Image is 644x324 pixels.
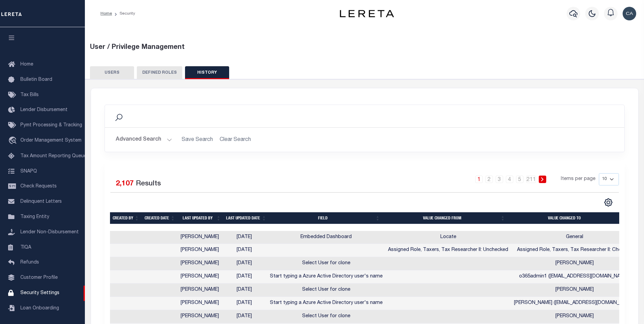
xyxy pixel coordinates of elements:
[623,7,636,20] img: svg+xml;base64,PHN2ZyB4bWxucz0iaHR0cDovL3d3dy53My5vcmcvMjAwMC9zdmciIHBvaW50ZXItZXZlbnRzPSJub25lIi...
[20,123,82,128] span: Pymt Processing & Tracking
[475,176,483,183] a: 1
[511,270,638,284] td: o365admin1 ([EMAIL_ADDRESS][DOMAIN_NAME])
[222,310,267,323] td: [DATE]
[112,11,135,17] li: Security
[485,176,493,183] a: 2
[222,231,267,244] td: [DATE]
[178,244,222,257] td: [PERSON_NAME]
[516,176,523,183] a: 5
[20,138,81,143] span: Order Management System
[142,212,178,224] th: Created date: activate to sort column ascending
[178,297,222,310] td: [PERSON_NAME]
[185,66,229,79] button: HISTORY
[20,108,68,112] span: Lender Disbursement
[511,231,638,244] td: General
[110,212,142,224] th: Created by: activate to sort column ascending
[20,245,31,250] span: TIQA
[8,137,19,145] i: travel_explore
[136,179,161,190] label: Results
[269,212,383,224] th: Field: activate to sort column ascending
[385,231,511,244] td: Locate
[267,310,385,323] td: Select User for clone
[383,212,508,224] th: Value changed from: activate to sort column ascending
[222,297,267,310] td: [DATE]
[178,310,222,323] td: [PERSON_NAME]
[267,284,385,297] td: Select User for clone
[340,10,394,17] img: logo-dark.svg
[116,180,134,187] span: 2,107
[20,169,37,174] span: SNAPQ
[178,231,222,244] td: [PERSON_NAME]
[511,284,638,297] td: [PERSON_NAME]
[100,12,112,16] a: Home
[20,93,39,97] span: Tax Bills
[90,66,134,79] button: USERS
[267,231,385,244] td: Embedded Dashboard
[178,270,222,284] td: [PERSON_NAME]
[20,306,59,311] span: Loan Onboarding
[223,212,269,224] th: Last updated date: activate to sort column ascending
[178,284,222,297] td: [PERSON_NAME]
[511,244,638,257] td: Assigned Role, Taxers, Tax Researcher II: Checked
[20,230,79,235] span: Lender Non-Disbursement
[511,297,638,310] td: [PERSON_NAME] ([EMAIL_ADDRESS][DOMAIN_NAME])
[561,176,595,183] span: Items per page
[116,133,172,146] button: Advanced Search
[137,66,182,79] button: DEFINED ROLES
[20,184,57,189] span: Check Requests
[90,42,639,53] div: User / Privilege Management
[385,244,511,257] td: Assigned Role, Taxers, Tax Researcher II: Unchecked
[496,176,503,183] a: 3
[20,215,49,219] span: Taxing Entity
[506,176,513,183] a: 4
[20,199,62,204] span: Delinquent Letters
[20,62,33,67] span: Home
[178,212,224,224] th: Last updated by: activate to sort column ascending
[20,77,52,82] span: Bulletin Board
[20,291,59,295] span: Security Settings
[20,154,87,159] span: Tax Amount Reporting Queue
[20,260,39,265] span: Refunds
[526,176,536,183] a: 211
[222,284,267,297] td: [DATE]
[222,270,267,284] td: [DATE]
[267,270,385,284] td: Start typing a Azure Active Directory user's name
[508,212,628,224] th: Value changed to: activate to sort column ascending
[267,297,385,310] td: Start typing a Azure Active Directory user's name
[20,275,58,280] span: Customer Profile
[222,257,267,270] td: [DATE]
[178,257,222,270] td: [PERSON_NAME]
[511,310,638,323] td: [PERSON_NAME]
[222,244,267,257] td: [DATE]
[267,257,385,270] td: Select User for clone
[511,257,638,270] td: [PERSON_NAME]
